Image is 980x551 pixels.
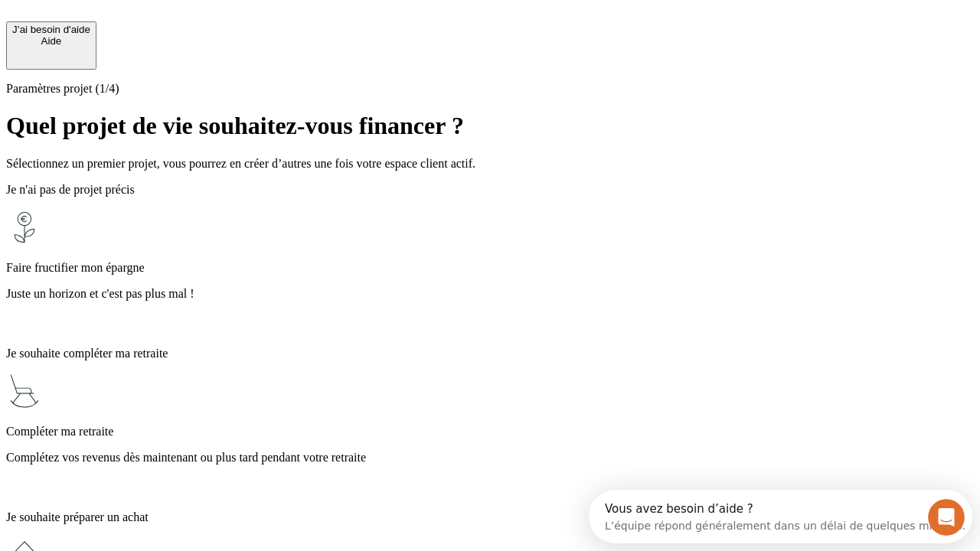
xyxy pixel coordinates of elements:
[6,261,974,275] p: Faire fructifier mon épargne
[12,24,90,35] div: J’ai besoin d'aide
[16,13,377,25] div: Vous avez besoin d’aide ?
[6,6,422,48] div: Ouvrir le Messenger Intercom
[6,157,475,170] span: Sélectionnez un premier projet, vous pourrez en créer d’autres une fois votre espace client actif.
[6,510,974,524] p: Je souhaite préparer un achat
[589,490,972,543] iframe: Intercom live chat discovery launcher
[16,25,377,41] div: L’équipe répond généralement dans un délai de quelques minutes.
[6,287,974,301] p: Juste un horizon et c'est pas plus mal !
[12,35,90,47] div: Aide
[6,112,974,140] h1: Quel projet de vie souhaitez-vous financer ?
[6,347,974,360] p: Je souhaite compléter ma retraite
[6,21,96,70] button: J’ai besoin d'aideAide
[928,499,965,536] iframe: Intercom live chat
[6,425,974,439] p: Compléter ma retraite
[6,183,974,197] p: Je n'ai pas de projet précis
[6,82,974,96] p: Paramètres projet (1/4)
[6,451,974,465] p: Complétez vos revenus dès maintenant ou plus tard pendant votre retraite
